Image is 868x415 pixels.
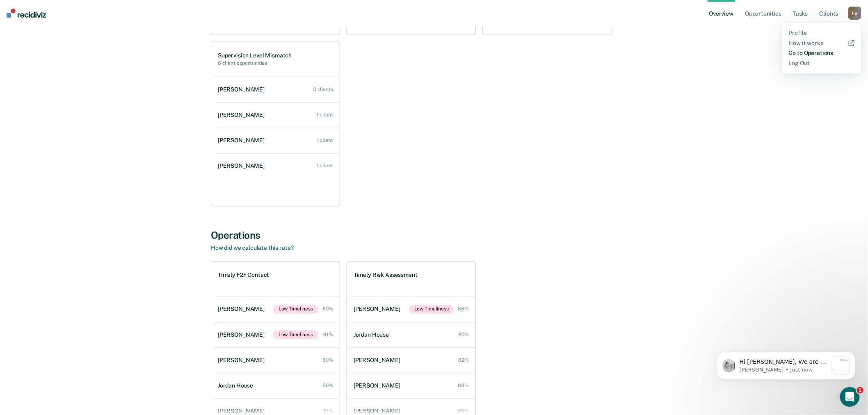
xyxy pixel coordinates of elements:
[789,60,855,67] a: Log Out
[218,137,268,144] div: [PERSON_NAME]
[218,52,292,59] h1: Supervision Level Mismatch
[215,349,340,372] a: [PERSON_NAME] 80%
[458,332,469,338] div: 80%
[218,163,268,170] div: [PERSON_NAME]
[354,383,404,390] div: [PERSON_NAME]
[215,78,340,102] a: [PERSON_NAME] 3 clients
[848,7,861,20] button: FS
[458,408,469,414] div: 85%
[789,40,855,47] a: How it works
[218,383,256,390] div: Jordan House
[218,408,268,415] div: [PERSON_NAME]
[218,357,268,364] div: [PERSON_NAME]
[704,335,868,393] iframe: Intercom notifications message
[354,306,404,313] div: [PERSON_NAME]
[322,383,333,389] div: 80%
[215,322,340,348] a: [PERSON_NAME]Low Timeliness 61%
[322,306,333,312] div: 60%
[218,332,268,339] div: [PERSON_NAME]
[354,272,418,279] h1: Timely Risk Assessment
[215,129,340,153] a: [PERSON_NAME] 1 client
[218,61,292,66] h2: 6 client opportunities
[458,383,469,389] div: 83%
[354,332,392,339] div: Jordan House
[350,374,475,398] a: [PERSON_NAME] 83%
[354,408,404,415] div: [PERSON_NAME]
[409,305,454,314] span: Low Timeliness
[322,358,333,363] div: 80%
[317,138,333,144] div: 1 client
[458,306,469,312] div: 68%
[218,272,269,279] h1: Timely F2F Contact
[350,324,475,347] a: Jordan House 80%
[848,7,861,20] div: F S
[215,104,340,127] a: [PERSON_NAME] 1 client
[323,408,333,414] div: 81%
[7,9,46,18] img: Recidiviz
[323,332,333,338] div: 61%
[218,112,268,119] div: [PERSON_NAME]
[350,297,475,322] a: [PERSON_NAME]Low Timeliness 68%
[215,374,340,398] a: Jordan House 80%
[218,87,268,93] div: [PERSON_NAME]
[211,245,294,251] a: How did we calculate this rate?
[313,87,333,93] div: 3 clients
[458,358,469,363] div: 82%
[211,230,657,242] div: Operations
[789,50,855,57] a: Go to Operations
[317,112,333,118] div: 1 client
[273,331,318,340] span: Low Timeliness
[857,387,863,394] span: 1
[789,30,855,36] a: Profile
[218,306,268,313] div: [PERSON_NAME]
[840,387,860,407] iframe: Intercom live chat
[350,349,475,372] a: [PERSON_NAME] 82%
[215,155,340,178] a: [PERSON_NAME] 1 client
[354,357,404,364] div: [PERSON_NAME]
[317,163,333,169] div: 1 client
[273,305,318,314] span: Low Timeliness
[215,297,340,322] a: [PERSON_NAME]Low Timeliness 60%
